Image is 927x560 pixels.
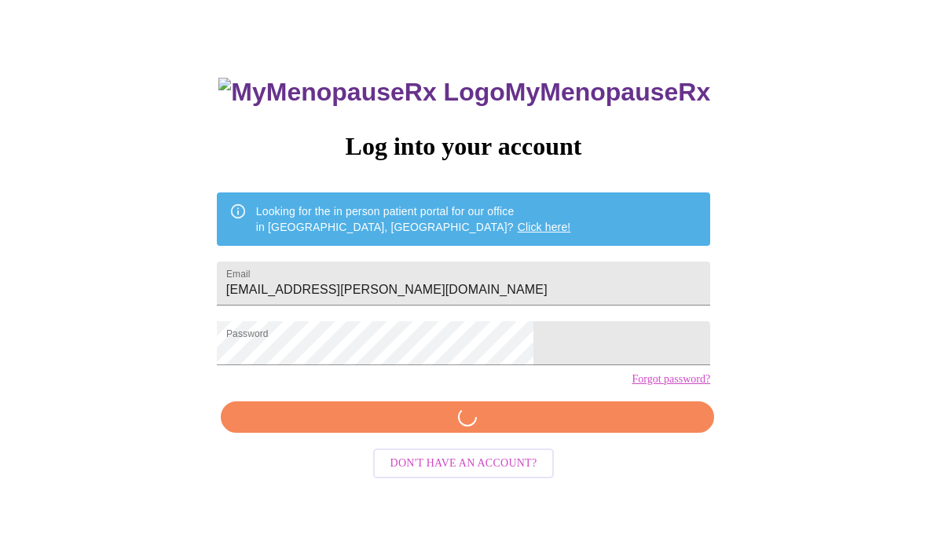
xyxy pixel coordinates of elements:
[218,78,504,107] img: MyMenopauseRx Logo
[217,132,710,161] h3: Log into your account
[373,448,555,479] button: Don't have an account?
[369,456,559,469] a: Don't have an account?
[218,78,710,107] h3: MyMenopauseRx
[390,454,537,474] span: Don't have an account?
[518,221,571,233] a: Click here!
[256,197,571,241] div: Looking for the in person patient portal for our office in [GEOGRAPHIC_DATA], [GEOGRAPHIC_DATA]?
[632,373,710,386] a: Forgot password?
